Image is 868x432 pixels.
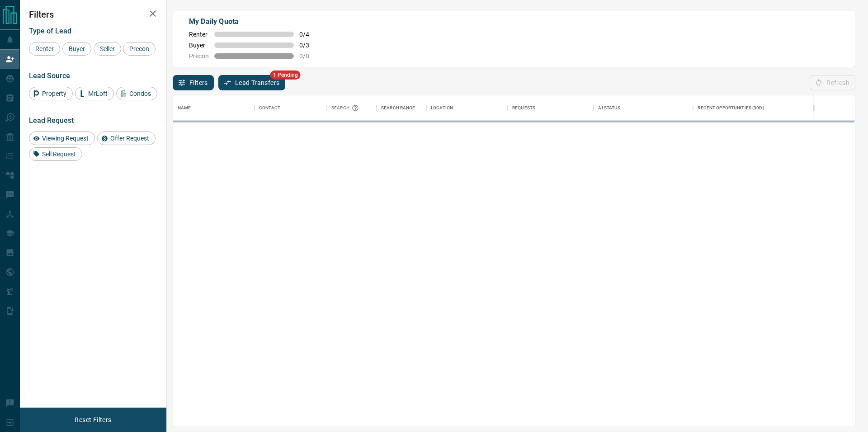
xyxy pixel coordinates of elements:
[698,95,764,121] div: Recent Opportunities (30d)
[299,52,319,60] span: 0 / 0
[62,42,91,56] div: Buyer
[29,9,157,20] h2: Filters
[218,75,286,90] button: Lead Transfers
[173,95,255,121] div: Name
[97,45,118,52] span: Seller
[29,87,73,100] div: Property
[116,87,157,100] div: Condos
[508,95,594,121] div: Requests
[97,131,156,145] div: Offer Request
[426,95,508,121] div: Location
[29,147,82,161] div: Sell Request
[29,116,74,125] span: Lead Request
[32,45,57,52] span: Renter
[331,95,361,121] div: Search
[29,42,60,56] div: Renter
[85,90,111,97] span: MrLoft
[173,75,214,90] button: Filters
[270,70,301,80] span: 1 Pending
[693,95,814,121] div: Recent Opportunities (30d)
[189,31,209,38] span: Renter
[299,31,319,38] span: 0 / 4
[189,16,319,27] p: My Daily Quota
[66,45,88,52] span: Buyer
[255,95,327,121] div: Contact
[29,131,95,145] div: Viewing Request
[512,95,535,121] div: Requests
[69,412,117,427] button: Reset Filters
[381,95,415,121] div: Search Range
[94,42,121,56] div: Seller
[598,95,620,121] div: AI Status
[178,95,191,121] div: Name
[39,150,79,158] span: Sell Request
[29,27,71,35] span: Type of Lead
[377,95,426,121] div: Search Range
[299,42,319,49] span: 0 / 3
[123,42,156,56] div: Precon
[259,95,280,121] div: Contact
[39,90,70,97] span: Property
[75,87,114,100] div: MrLoft
[126,45,152,52] span: Precon
[107,135,152,142] span: Offer Request
[431,95,453,121] div: Location
[189,42,209,49] span: Buyer
[39,135,92,142] span: Viewing Request
[189,52,209,60] span: Precon
[126,90,154,97] span: Condos
[594,95,693,121] div: AI Status
[29,71,70,80] span: Lead Source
